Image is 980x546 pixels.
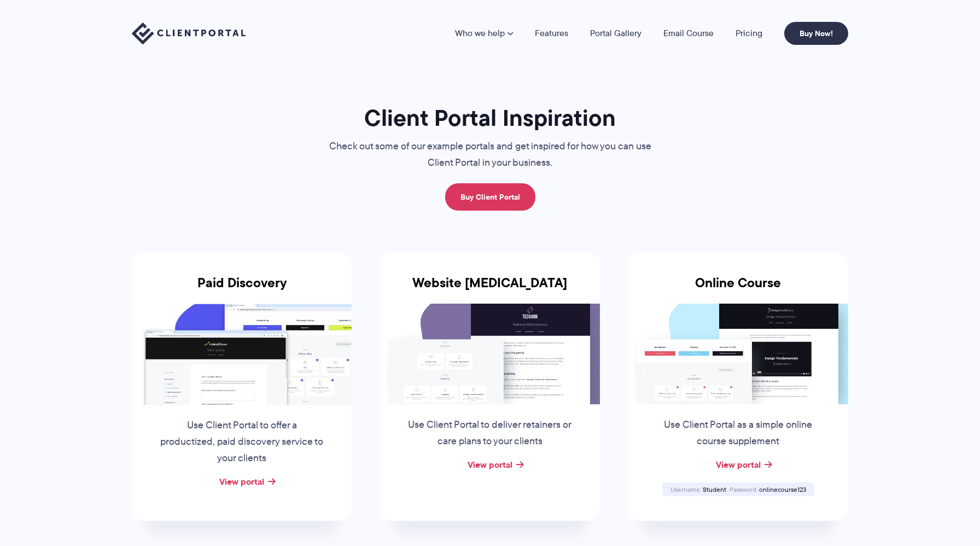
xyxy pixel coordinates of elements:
[307,138,673,171] p: Check out some of our example portals and get inspired for how you can use Client Portal in your ...
[655,417,821,450] p: Use Client Portal as a simple online course supplement
[380,275,600,304] h3: Website [MEDICAL_DATA]
[784,22,848,45] a: Buy Now!
[219,475,264,488] a: View portal
[730,485,757,494] span: Password
[716,458,761,471] a: View portal
[445,183,535,211] a: Buy Client Portal
[736,29,762,38] a: Pricing
[703,485,726,494] span: Student
[670,485,701,494] span: Username
[535,29,568,38] a: Features
[590,29,641,38] a: Portal Gallery
[663,29,714,38] a: Email Course
[407,417,573,450] p: Use Client Portal to deliver retainers or care plans to your clients
[307,103,673,132] h1: Client Portal Inspiration
[468,458,512,471] a: View portal
[132,275,352,304] h3: Paid Discovery
[455,29,513,38] a: Who we help
[628,275,848,304] h3: Online Course
[759,485,806,494] span: onlinecourse123
[159,417,325,467] p: Use Client Portal to offer a productized, paid discovery service to your clients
